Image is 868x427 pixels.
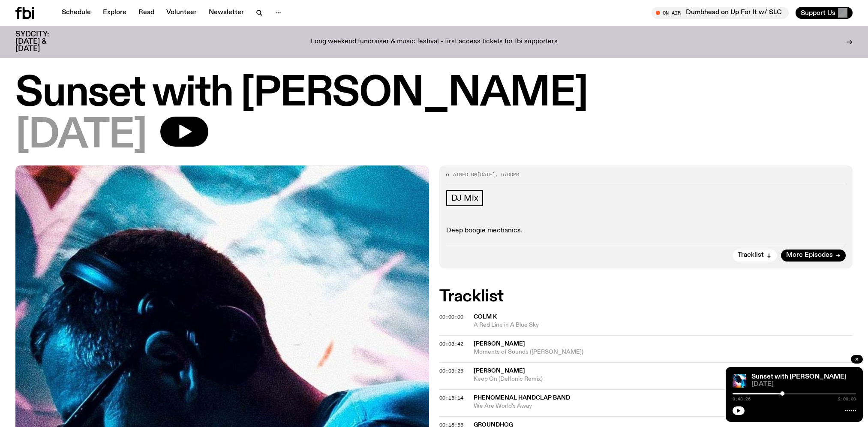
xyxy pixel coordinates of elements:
img: Simon Caldwell stands side on, looking downwards. He has headphones on. Behind him is a brightly ... [733,374,746,388]
span: [PERSON_NAME] [474,368,525,374]
button: Support Us [796,7,853,19]
button: On AirDumbhead on Up For It w/ SLC [652,7,789,19]
a: Schedule [57,7,96,19]
span: 00:15:14 [439,394,463,401]
a: Explore [98,7,132,19]
span: 0:48:26 [733,397,751,401]
button: 00:00:00 [439,315,463,319]
span: 00:09:26 [439,367,463,374]
p: Deep boogie mechanics. [446,227,846,235]
button: 00:15:14 [439,396,463,400]
span: Phenomenal Handclap band [474,395,570,401]
a: DJ Mix [446,190,484,206]
span: 2:00:00 [838,397,856,401]
span: Tracklist [738,252,764,259]
button: Tracklist [733,250,777,262]
span: A Red Line in A Blue Sky [474,321,853,329]
a: Sunset with [PERSON_NAME] [751,373,847,380]
a: Volunteer [161,7,202,19]
h2: Tracklist [439,289,853,304]
span: DJ Mix [451,193,478,203]
span: [DATE] [751,381,856,388]
h1: Sunset with [PERSON_NAME] [15,75,853,113]
span: Support Us [801,9,835,17]
button: 00:09:26 [439,369,463,373]
span: [DATE] [15,117,147,155]
span: Keep On (Delfonic Remix) [474,375,853,383]
span: More Episodes [786,252,833,259]
span: We Are World's Away [474,402,853,410]
span: Colm K [474,314,497,320]
p: Long weekend fundraiser & music festival - first access tickets for fbi supporters [311,38,558,46]
h3: SYDCITY: [DATE] & [DATE] [15,31,70,53]
span: , 6:00pm [495,171,519,178]
span: Aired on [453,171,477,178]
span: 00:03:42 [439,340,463,347]
span: [DATE] [477,171,495,178]
a: Newsletter [204,7,249,19]
span: [PERSON_NAME] [474,341,525,347]
span: Moments of Sounds ([PERSON_NAME]) [474,348,853,356]
span: 00:00:00 [439,313,463,320]
a: Read [133,7,159,19]
a: More Episodes [781,250,846,262]
button: 00:03:42 [439,342,463,346]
